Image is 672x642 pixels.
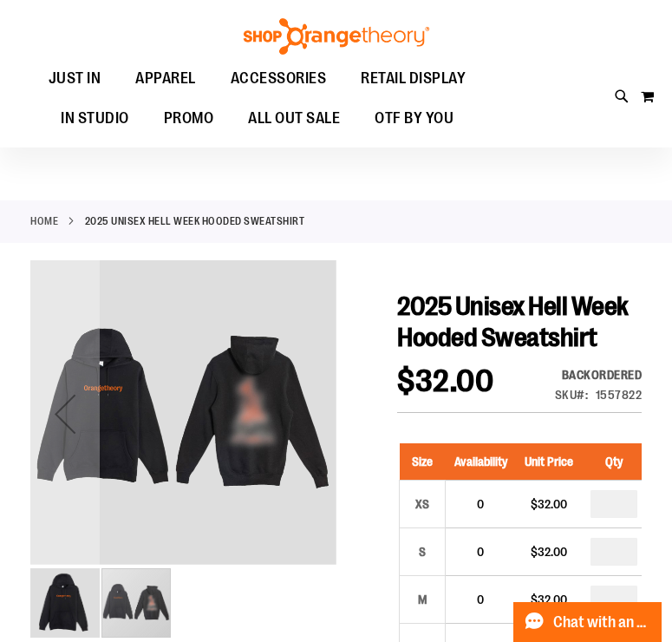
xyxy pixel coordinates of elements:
span: 0 [477,545,484,559]
div: $32.00 [525,495,573,513]
span: JUST IN [49,59,101,98]
div: 1557822 [596,386,643,403]
th: Unit Price [516,443,582,481]
div: M [409,586,435,613]
span: 0 [477,497,484,511]
div: $32.00 [525,591,573,608]
th: Size [400,443,446,481]
th: Availability [446,443,516,481]
img: 2025 Hell Week Hooded Sweatshirt [30,259,336,565]
div: image 2 of 2 [101,567,171,639]
a: Home [30,213,58,229]
span: $32.00 [397,364,493,399]
span: OTF BY YOU [375,99,453,138]
span: PROMO [164,99,214,138]
div: image 1 of 2 [30,567,101,639]
img: 2025 Hell Week Hooded Sweatshirt [30,568,100,638]
span: RETAIL DISPLAY [361,59,466,98]
div: carousel [30,260,336,639]
strong: SKU [555,388,589,402]
div: Availability [555,366,643,383]
span: Chat with an Expert [553,614,651,631]
div: Backordered [555,366,643,383]
span: IN STUDIO [61,99,129,138]
img: Shop Orangetheory [241,18,432,55]
span: ALL OUT SALE [248,99,340,138]
span: ACCESSORIES [231,59,327,98]
div: $32.00 [525,543,573,560]
div: S [409,539,435,565]
button: Chat with an Expert [513,602,662,642]
strong: 2025 Unisex Hell Week Hooded Sweatshirt [85,213,305,229]
div: XS [409,491,435,517]
div: 2025 Hell Week Hooded Sweatshirt [30,260,336,567]
div: Previous [30,260,100,567]
th: Qty [582,443,646,481]
span: 0 [477,593,484,606]
span: 2025 Unisex Hell Week Hooded Sweatshirt [397,292,629,352]
span: APPAREL [135,59,196,98]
